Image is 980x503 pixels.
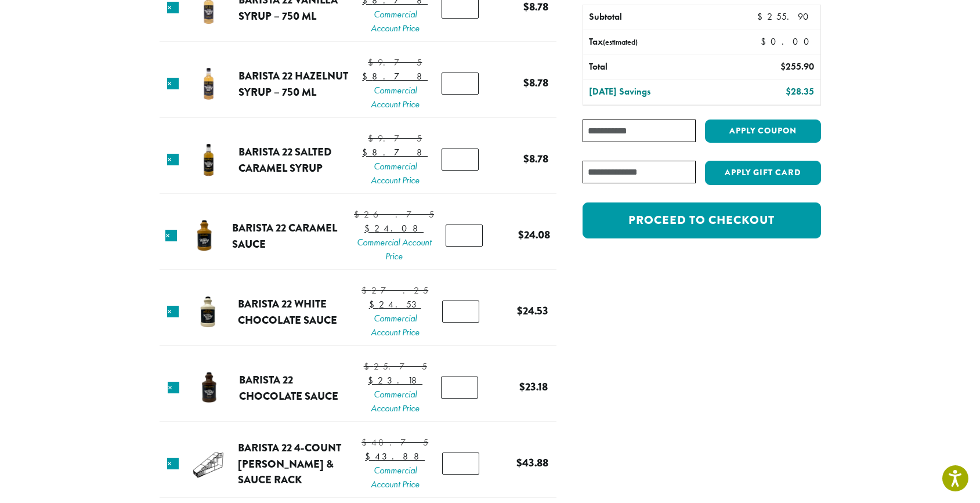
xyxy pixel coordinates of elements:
[368,132,378,144] span: $
[583,30,751,55] th: Tax
[583,55,725,79] th: Total
[239,372,338,404] a: Barista 22 Chocolate Sauce
[238,144,332,176] a: Barista 22 Salted Caramel Syrup
[780,60,786,73] span: $
[517,303,548,319] bdi: 24.53
[354,208,434,220] bdi: 26.75
[583,5,725,30] th: Subtotal
[757,10,814,23] bdi: 255.90
[364,222,424,234] bdi: 24.08
[168,382,179,393] a: Remove this item
[190,141,227,179] img: B22 Salted Caramel Syrup
[362,70,372,82] span: $
[442,453,479,475] input: Product quantity
[186,217,223,255] img: Barista 22 Caramel Sauce
[757,10,767,23] span: $
[761,35,815,48] bdi: 0.00
[446,225,483,247] input: Product quantity
[442,73,479,95] input: Product quantity
[362,146,372,158] span: $
[167,154,179,165] a: Remove this item
[238,296,337,328] a: Barista 22 White Chocolate Sauce
[780,60,814,73] bdi: 255.90
[761,35,771,48] span: $
[705,120,821,143] button: Apply coupon
[362,84,428,111] span: Commercial Account Price
[368,132,422,144] bdi: 9.75
[516,455,522,471] span: $
[365,450,375,462] span: $
[167,78,179,89] a: Remove this item
[238,440,341,487] a: Barista 22 4-Count [PERSON_NAME] & Sauce Rack
[362,160,428,187] span: Commercial Account Price
[368,374,422,386] bdi: 23.18
[519,379,548,395] bdi: 23.18
[354,236,434,263] span: Commercial Account Price
[364,360,374,372] span: $
[518,227,550,243] bdi: 24.08
[238,68,348,100] a: Barista 22 Hazelnut Syrup – 750 ml
[603,37,638,47] small: (estimated)
[364,222,374,234] span: $
[442,149,479,171] input: Product quantity
[190,65,227,103] img: Barista 22 Hazelnut Syrup - 750 ml
[523,151,548,167] bdi: 8.78
[365,450,425,462] bdi: 43.88
[364,360,427,372] bdi: 25.75
[518,227,524,243] span: $
[167,458,179,469] a: Remove this item
[167,306,179,317] a: Remove this item
[364,388,427,415] span: Commercial Account Price
[517,303,523,319] span: $
[361,312,428,339] span: Commercial Account Price
[368,56,422,68] bdi: 9.75
[369,298,379,310] span: $
[167,2,179,13] a: Remove this item
[361,284,371,296] span: $
[523,75,529,91] span: $
[523,75,548,91] bdi: 8.78
[441,377,478,399] input: Product quantity
[442,301,479,323] input: Product quantity
[361,436,428,448] bdi: 48.75
[583,80,725,104] th: [DATE] Savings
[190,369,228,407] img: Barista 22 Chocolate Sauce
[583,202,820,238] a: Proceed to checkout
[705,161,821,185] button: Apply Gift Card
[519,379,525,395] span: $
[362,146,428,158] bdi: 8.78
[362,8,428,35] span: Commercial Account Price
[361,436,371,448] span: $
[354,208,364,220] span: $
[362,70,428,82] bdi: 8.78
[368,374,378,386] span: $
[189,293,227,331] img: Barista 22 White Chocolate Sauce
[232,220,337,252] a: Barista 22 Caramel Sauce
[786,85,814,97] bdi: 28.35
[368,56,378,68] span: $
[361,284,428,296] bdi: 27.25
[523,151,529,167] span: $
[516,455,548,471] bdi: 43.88
[189,445,227,483] img: Barista 22 4-Count Syrup & Sauce Rack
[361,464,428,491] span: Commercial Account Price
[786,85,791,97] span: $
[165,230,177,241] a: Remove this item
[369,298,421,310] bdi: 24.53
